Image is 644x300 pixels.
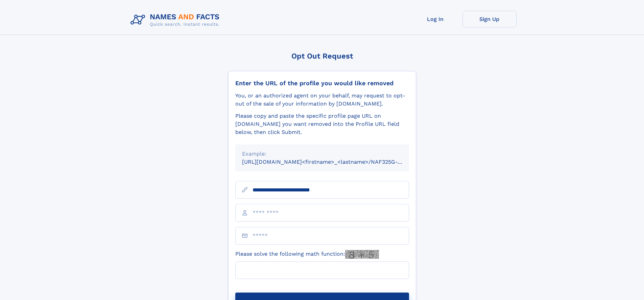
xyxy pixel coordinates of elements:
img: Logo Names and Facts [128,11,225,29]
div: Enter the URL of the profile you would like removed [235,79,409,87]
label: Please solve the following math function: [235,250,379,259]
div: You, or an authorized agent on your behalf, may request to opt-out of the sale of your informatio... [235,92,409,108]
a: Sign Up [462,11,517,27]
a: Log In [408,11,462,27]
div: Example: [242,150,402,158]
div: Please copy and paste the specific profile page URL on [DOMAIN_NAME] you want removed into the Pr... [235,112,409,136]
small: [URL][DOMAIN_NAME]<firstname>_<lastname>/NAF325G-xxxxxxxx [242,159,422,165]
div: Opt Out Request [228,52,416,60]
